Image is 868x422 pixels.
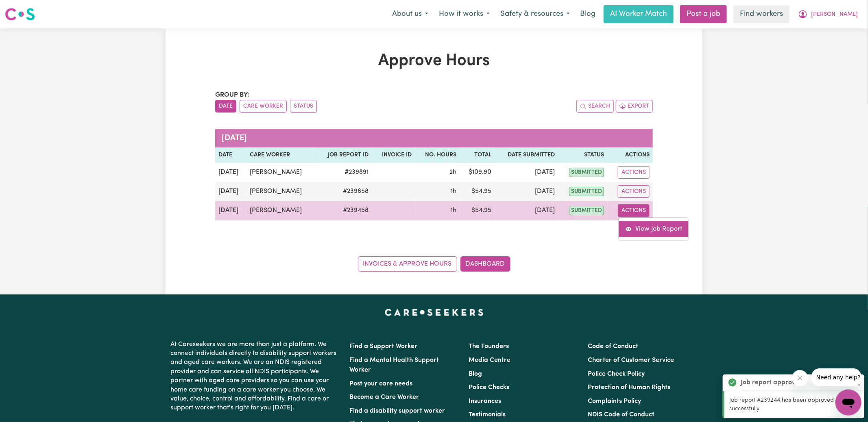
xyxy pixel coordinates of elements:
td: # 239891 [316,163,372,182]
a: View job report 239458 [619,221,689,237]
a: Invoices & Approve Hours [358,256,457,272]
td: [DATE] [215,182,246,201]
img: Careseekers logo [5,7,35,22]
td: [DATE] [495,182,558,201]
th: Invoice ID [372,147,415,163]
th: Care worker [246,147,316,163]
a: Find workers [733,5,789,23]
span: 1 hour [451,188,456,195]
a: Find a Mental Health Support Worker [349,357,439,373]
p: At Careseekers we are more than just a platform. We connect individuals directly to disability su... [170,337,340,416]
a: Complaints Policy [588,398,641,405]
a: Dashboard [460,256,510,272]
td: $ 54.95 [460,201,494,221]
a: Find a disability support worker [349,408,445,414]
button: Actions [618,166,650,179]
th: No. Hours [415,147,460,163]
th: Date Submitted [495,147,558,163]
a: Blog [575,5,600,23]
p: Job report #239244 has been approved successfully [729,396,859,413]
button: My Account [793,6,863,23]
a: Post a job [680,5,727,23]
span: Group by: [215,92,249,98]
a: Post your care needs [349,381,412,387]
button: How it works [434,6,495,23]
iframe: Close message [792,370,808,386]
strong: Job report approved [741,378,803,387]
a: Insurances [469,398,501,405]
button: About us [387,6,434,23]
button: Export [616,100,653,113]
td: # 239458 [316,201,372,221]
button: sort invoices by paid status [290,100,317,113]
button: Safety & resources [495,6,575,23]
div: Actions [619,217,689,241]
td: [PERSON_NAME] [246,201,316,221]
a: NDIS Code of Conduct [588,411,655,418]
a: Careseekers logo [5,5,35,24]
td: [DATE] [495,163,558,182]
td: [DATE] [215,201,246,221]
a: Find a Support Worker [349,343,417,350]
caption: [DATE] [215,129,653,147]
td: $ 109.90 [460,163,494,182]
span: 2 hours [449,169,456,175]
th: Actions [607,147,653,163]
a: Code of Conduct [588,343,639,350]
td: [PERSON_NAME] [246,163,316,182]
td: [PERSON_NAME] [246,182,316,201]
a: Charter of Customer Service [588,357,674,364]
a: Police Check Policy [588,371,645,377]
span: submitted [569,168,604,177]
span: 1 hour [451,207,456,214]
td: # 239658 [316,182,372,201]
th: Status [558,147,607,163]
h1: Approve Hours [215,51,653,71]
td: [DATE] [495,201,558,221]
button: sort invoices by care worker [240,100,287,113]
a: Police Checks [469,384,509,391]
a: AI Worker Match [604,5,674,23]
th: Job Report ID [316,147,372,163]
span: submitted [569,206,604,215]
iframe: Message from company [811,368,861,386]
a: Careseekers home page [385,309,484,316]
a: Become a Care Worker [349,394,419,400]
button: Actions [618,204,650,217]
td: [DATE] [215,163,246,182]
button: Actions [618,185,650,198]
span: submitted [569,187,604,196]
th: Total [460,147,494,163]
button: Search [576,100,614,113]
span: [PERSON_NAME] [811,10,858,19]
a: Blog [469,371,482,377]
td: $ 54.95 [460,182,494,201]
a: Testimonials [469,411,506,418]
a: Protection of Human Rights [588,384,671,391]
a: Media Centre [469,357,510,364]
th: Date [215,147,246,163]
a: The Founders [469,343,509,350]
iframe: Button to launch messaging window [835,390,861,416]
button: sort invoices by date [215,100,236,113]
